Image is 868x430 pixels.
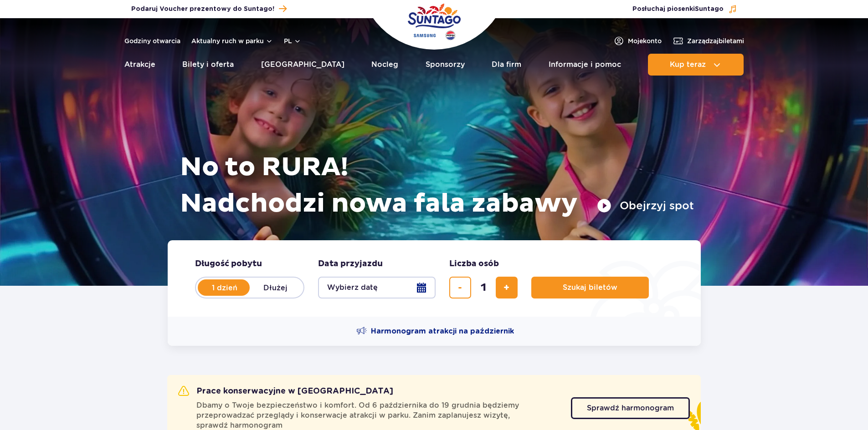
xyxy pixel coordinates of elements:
input: liczba biletów [473,277,494,298]
a: Sponsorzy [426,54,465,76]
button: dodaj bilet [496,277,518,298]
button: Aktualny ruch w parku [191,37,273,45]
a: Harmonogram atrakcji na październik [356,326,514,337]
button: pl [284,36,301,46]
span: Posłuchaj piosenki [632,5,724,14]
label: 1 dzień [199,278,251,297]
span: Kup teraz [670,61,706,69]
span: Podaruj Voucher prezentowy do Suntago! [131,5,274,14]
a: Dla firm [492,54,521,76]
a: Atrakcje [124,54,155,76]
a: Informacje i pomoc [549,54,621,76]
span: Sprawdź harmonogram [587,405,674,412]
button: Posłuchaj piosenkiSuntago [632,5,737,14]
form: Planowanie wizyty w Park of Poland [168,240,701,317]
label: Dłużej [250,278,302,297]
a: Bilety i oferta [182,54,234,76]
span: Liczba osób [449,258,499,269]
a: Podaruj Voucher prezentowy do Suntago! [131,3,287,15]
button: Obejrzyj spot [597,198,694,213]
button: Wybierz datę [318,277,436,298]
button: Kup teraz [648,54,744,76]
span: Szukaj biletów [563,283,617,292]
span: Zarządzaj biletami [687,36,744,46]
a: Godziny otwarcia [124,36,180,46]
button: usuń bilet [449,277,471,298]
span: Moje konto [628,36,662,46]
a: Nocleg [371,54,398,76]
a: Sprawdź harmonogram [571,397,690,419]
h2: Prace konserwacyjne w [GEOGRAPHIC_DATA] [178,386,393,397]
h1: No to RURA! Nadchodzi nowa fala zabawy [180,149,694,222]
button: Szukaj biletów [531,277,649,298]
a: Mojekonto [613,35,662,46]
span: Suntago [695,6,724,12]
a: [GEOGRAPHIC_DATA] [261,54,344,76]
span: Data przyjazdu [318,258,383,269]
a: Zarządzajbiletami [673,35,744,46]
span: Harmonogram atrakcji na październik [371,326,514,336]
span: Długość pobytu [195,258,262,269]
